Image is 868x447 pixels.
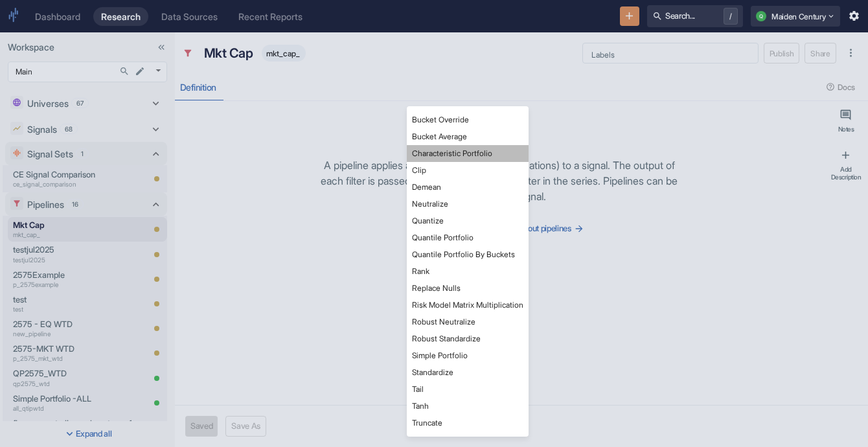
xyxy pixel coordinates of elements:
li: Risk Model Matrix Multiplication [407,297,529,314]
li: Robust Standardize [407,330,529,347]
li: Bucket Average [407,128,529,145]
li: Simple Portfolio [407,347,529,364]
li: Quantize [407,212,529,229]
li: Quantile Portfolio [407,229,529,246]
li: Demean [407,179,529,196]
li: Rank [407,263,529,280]
li: Clip [407,162,529,179]
li: Replace Nulls [407,280,529,297]
li: Characteristic Portfolio [407,145,529,162]
li: Neutralize [407,196,529,212]
li: Bucket Override [407,111,529,128]
li: Truncate [407,415,529,431]
li: Standardize [407,364,529,381]
li: Tanh [407,398,529,415]
li: Robust Neutralize [407,314,529,330]
li: Quantile Portfolio By Buckets [407,246,529,263]
li: Tail [407,381,529,398]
